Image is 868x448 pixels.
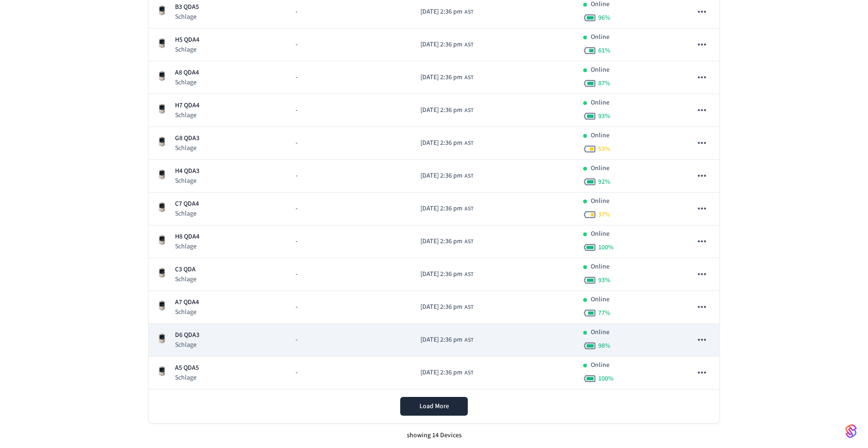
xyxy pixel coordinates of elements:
img: Schlage Sense Smart Deadbolt with Camelot Trim, Front [156,169,168,180]
div: America/Santo_Domingo [420,368,473,378]
span: [DATE] 2:36 pm [420,171,463,181]
p: Online [591,164,609,173]
p: C3 QDA [175,265,197,275]
span: - [296,237,297,246]
p: Online [591,32,609,42]
span: AST [464,369,473,377]
div: America/Santo_Domingo [420,105,473,115]
p: Schlage [175,143,199,153]
p: Schlage [175,176,199,186]
span: [DATE] 2:36 pm [420,368,463,378]
p: A8 QDA4 [175,68,199,78]
p: Schlage [175,307,199,317]
span: AST [464,41,473,49]
p: Schlage [175,275,197,284]
span: - [296,7,297,17]
span: [DATE] 2:36 pm [420,237,463,246]
p: A5 QDA5 [175,363,199,373]
img: Schlage Sense Smart Deadbolt with Camelot Trim, Front [156,267,168,278]
p: G8 QDA3 [175,134,199,143]
p: C7 QDA4 [175,199,199,209]
span: AST [464,238,473,246]
p: Schlage [175,12,199,22]
img: Schlage Sense Smart Deadbolt with Camelot Trim, Front [156,300,168,311]
p: H8 QDA4 [175,232,199,242]
img: Schlage Sense Smart Deadbolt with Camelot Trim, Front [156,70,168,82]
span: 77 % [598,308,610,318]
span: - [296,171,297,181]
span: AST [464,336,473,344]
img: Schlage Sense Smart Deadbolt with Camelot Trim, Front [156,103,168,114]
span: - [296,40,297,50]
span: AST [464,303,473,312]
img: Schlage Sense Smart Deadbolt with Camelot Trim, Front [156,366,168,377]
span: - [296,269,297,279]
img: Schlage Sense Smart Deadbolt with Camelot Trim, Front [156,136,168,147]
p: Online [591,196,609,206]
p: D6 QDA3 [175,330,199,340]
span: - [296,73,297,82]
span: [DATE] 2:36 pm [420,7,463,17]
span: 87 % [598,79,610,88]
div: America/Santo_Domingo [420,138,473,148]
span: - [296,105,297,115]
p: Online [591,328,609,337]
div: America/Santo_Domingo [420,73,473,82]
img: Schlage Sense Smart Deadbolt with Camelot Trim, Front [156,202,168,213]
span: - [296,368,297,378]
button: Load More [400,397,468,416]
p: Online [591,98,609,108]
span: Load More [419,402,449,411]
span: - [296,204,297,214]
span: AST [464,106,473,115]
span: [DATE] 2:36 pm [420,204,463,214]
span: AST [464,270,473,279]
p: Schlage [175,78,199,87]
img: Schlage Sense Smart Deadbolt with Camelot Trim, Front [156,234,168,246]
span: - [296,335,297,345]
div: America/Santo_Domingo [420,171,473,181]
p: Schlage [175,111,199,120]
p: Schlage [175,340,199,350]
div: America/Santo_Domingo [420,335,473,345]
img: Schlage Sense Smart Deadbolt with Camelot Trim, Front [156,333,168,344]
p: Schlage [175,209,199,218]
p: Online [591,295,609,305]
p: A7 QDA4 [175,298,199,307]
span: - [296,302,297,312]
span: 61 % [598,46,610,55]
span: AST [464,8,473,16]
p: Online [591,229,609,239]
p: Schlage [175,45,199,54]
img: SeamLogoGradient.69752ec5.svg [845,424,857,439]
span: 100 % [598,374,614,383]
span: 93 % [598,112,610,121]
span: [DATE] 2:36 pm [420,269,463,279]
div: America/Santo_Domingo [420,237,473,246]
p: H5 QDA4 [175,35,199,45]
span: AST [464,172,473,180]
span: 53 % [598,144,610,154]
span: AST [464,74,473,82]
p: H7 QDA4 [175,101,199,111]
span: [DATE] 2:36 pm [420,138,463,148]
p: Schlage [175,242,199,251]
p: Online [591,65,609,75]
p: B3 QDA5 [175,2,199,12]
div: America/Santo_Domingo [420,40,473,50]
span: 37 % [598,210,610,219]
span: AST [464,139,473,148]
span: - [296,138,297,148]
img: Schlage Sense Smart Deadbolt with Camelot Trim, Front [156,5,168,16]
span: 93 % [598,276,610,285]
p: Schlage [175,373,199,382]
div: America/Santo_Domingo [420,7,473,17]
p: Online [591,131,609,141]
span: [DATE] 2:36 pm [420,105,463,115]
p: Online [591,360,609,370]
p: H4 QDA3 [175,166,199,176]
img: Schlage Sense Smart Deadbolt with Camelot Trim, Front [156,37,168,49]
span: 92 % [598,177,610,187]
div: America/Santo_Domingo [420,302,473,312]
span: [DATE] 2:36 pm [420,302,463,312]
